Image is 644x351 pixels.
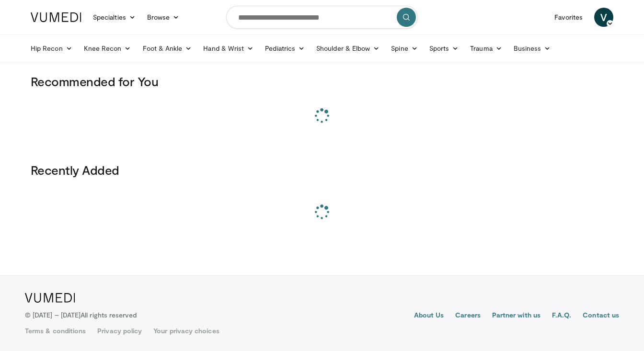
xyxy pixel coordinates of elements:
[414,310,444,322] a: About Us
[508,39,557,58] a: Business
[492,310,540,322] a: Partner with us
[259,39,310,58] a: Pediatrics
[25,310,137,320] p: © [DATE] – [DATE]
[455,310,481,322] a: Careers
[87,8,141,27] a: Specialties
[97,326,142,336] a: Privacy policy
[226,6,418,29] input: Search topics, interventions
[80,311,137,319] span: All rights reserved
[31,12,81,22] img: VuMedi Logo
[594,8,613,27] a: V
[310,39,385,58] a: Shoulder & Elbow
[583,310,619,322] a: Contact us
[141,8,185,27] a: Browse
[153,326,219,336] a: Your privacy choices
[137,39,198,58] a: Foot & Ankle
[31,162,613,178] h3: Recently Added
[197,39,259,58] a: Hand & Wrist
[25,39,78,58] a: Hip Recon
[78,39,137,58] a: Knee Recon
[25,293,75,303] img: VuMedi Logo
[549,8,588,27] a: Favorites
[424,39,465,58] a: Sports
[31,74,613,89] h3: Recommended for You
[25,326,86,336] a: Terms & conditions
[464,39,508,58] a: Trauma
[385,39,423,58] a: Spine
[552,310,571,322] a: F.A.Q.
